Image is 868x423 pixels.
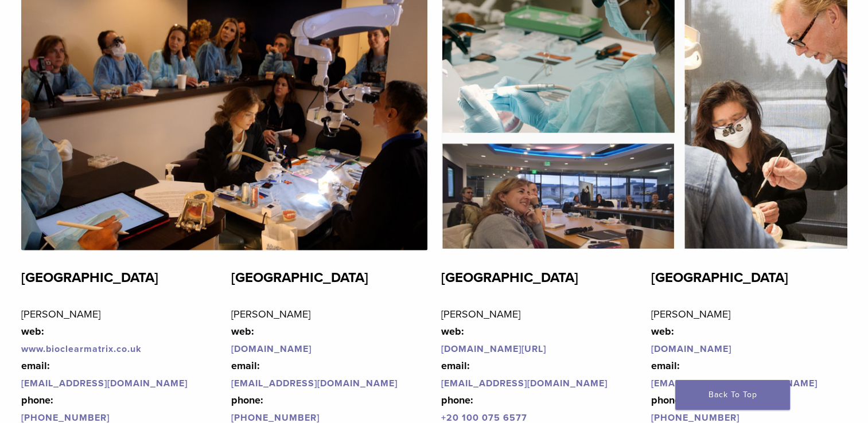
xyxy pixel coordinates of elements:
[21,378,188,389] a: [EMAIL_ADDRESS][DOMAIN_NAME]
[21,394,53,406] strong: phone:
[21,269,158,286] strong: [GEOGRAPHIC_DATA]
[231,394,263,406] strong: phone:
[651,359,680,372] strong: email:
[441,325,464,338] strong: web:
[21,325,44,338] strong: web:
[441,269,578,286] strong: [GEOGRAPHIC_DATA]
[231,269,368,286] strong: [GEOGRAPHIC_DATA]
[21,343,136,355] a: www.bioclearmatrix.co.u
[231,325,254,338] strong: web:
[651,378,818,389] a: [EMAIL_ADDRESS][DOMAIN_NAME]
[651,343,731,355] a: [DOMAIN_NAME]
[441,394,473,406] strong: phone:
[231,343,312,355] a: [DOMAIN_NAME]
[21,359,50,372] strong: email:
[441,359,470,372] strong: email:
[651,269,788,286] strong: [GEOGRAPHIC_DATA]
[651,325,674,338] strong: web:
[441,343,546,355] a: [DOMAIN_NAME][URL]
[675,380,790,410] a: Back To Top
[441,378,608,389] a: [EMAIL_ADDRESS][DOMAIN_NAME]
[231,359,260,372] strong: email:
[136,343,142,355] a: k
[651,394,683,406] strong: phone:
[231,378,398,389] a: [EMAIL_ADDRESS][DOMAIN_NAME]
